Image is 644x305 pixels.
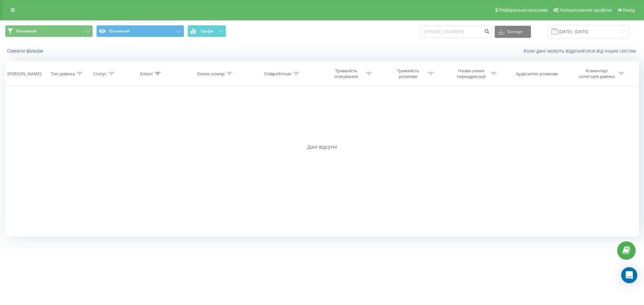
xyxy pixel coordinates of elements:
div: [PERSON_NAME] [7,71,41,77]
button: Основний [5,25,93,37]
div: Тривалість розмови [390,68,426,79]
button: Основний [96,25,184,37]
div: Співробітник [264,71,291,77]
div: Клієнт [140,71,153,77]
div: Статус [93,71,107,77]
div: Бізнес номер [197,71,225,77]
div: Тип дзвінка [51,71,75,77]
button: Графік [187,25,226,37]
button: Скинути фільтри [5,48,47,54]
div: Назва схеми переадресації [453,68,489,79]
button: Експорт [495,26,531,38]
input: Пошук за номером [420,26,491,38]
a: Коли дані можуть відрізнятися вiд інших систем [524,48,639,54]
div: Тривалість очікування [328,68,364,79]
span: Налаштування профілю [559,7,612,13]
span: Реферальна програма [499,7,548,13]
div: Аудіозапис розмови [516,71,558,77]
div: Open Intercom Messenger [621,267,637,283]
span: Вихід [623,7,635,13]
span: Графік [201,29,214,33]
div: Коментар/категорія дзвінка [577,68,616,79]
span: Основний [16,28,37,34]
div: Дані відсутні [5,144,639,150]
